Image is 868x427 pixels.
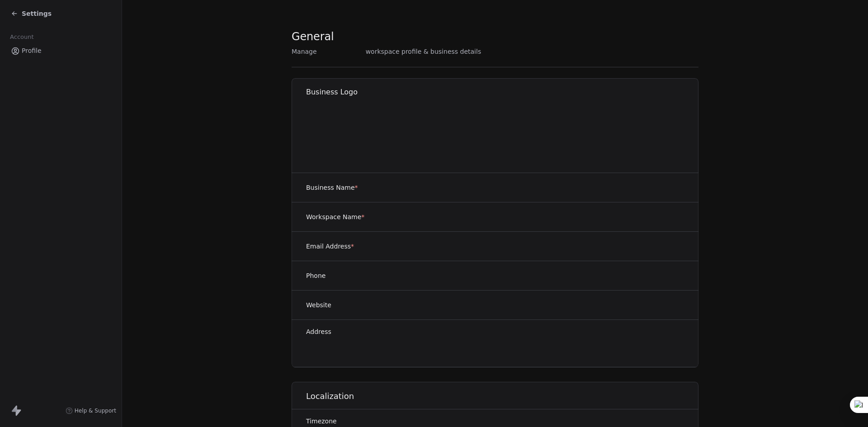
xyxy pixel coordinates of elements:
[292,47,317,56] span: Manage
[306,391,699,402] h1: Localization
[75,407,116,414] span: Help & Support
[22,9,52,18] span: Settings
[306,212,364,221] label: Workspace Name
[11,9,52,18] a: Settings
[306,242,354,251] label: Email Address
[306,87,699,97] h1: Business Logo
[66,407,116,414] a: Help & Support
[306,417,436,426] label: Timezone
[306,271,325,280] label: Phone
[7,43,114,58] a: Profile
[366,47,481,56] span: workspace profile & business details
[6,30,38,44] span: Account
[22,46,42,56] span: Profile
[292,30,334,43] span: General
[306,300,331,310] label: Website
[306,327,331,336] label: Address
[306,183,358,192] label: Business Name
